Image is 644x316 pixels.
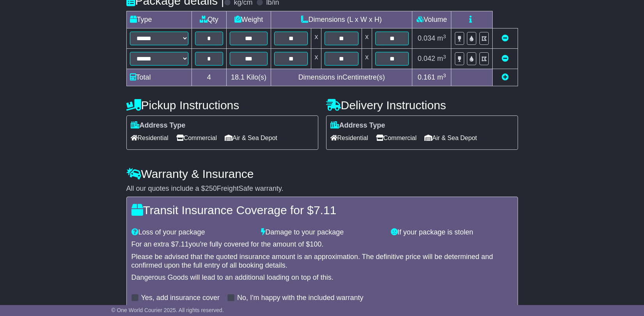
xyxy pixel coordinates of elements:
h4: Transit Insurance Coverage for $ [131,204,513,217]
label: Yes, add insurance cover [141,294,220,302]
span: 250 [205,185,217,192]
label: No, I'm happy with the included warranty [237,294,364,302]
h4: Warranty & Insurance [126,167,518,180]
h4: Delivery Instructions [326,99,518,112]
span: Residential [330,132,368,144]
td: x [362,49,372,69]
td: Weight [226,11,271,28]
span: m [437,73,446,81]
td: Type [126,11,192,28]
div: Dangerous Goods will lead to an additional loading on top of this. [131,273,513,282]
label: Address Type [330,121,385,130]
sup: 3 [443,34,446,39]
div: If your package is stolen [387,228,517,237]
td: Total [126,69,192,86]
span: 0.034 [418,34,435,42]
a: Remove this item [502,55,509,62]
span: 18.1 [231,73,245,81]
sup: 3 [443,73,446,78]
div: All our quotes include a $ FreightSafe warranty. [126,185,518,193]
span: 0.161 [418,73,435,81]
span: 7.11 [175,240,189,248]
td: x [362,28,372,49]
td: Dimensions in Centimetre(s) [271,69,412,86]
span: © One World Courier 2025. All rights reserved. [111,307,224,313]
td: x [311,28,321,49]
span: Commercial [376,132,417,144]
label: Address Type [131,121,186,130]
span: 7.11 [314,204,336,217]
div: Loss of your package [128,228,257,237]
span: Residential [131,132,169,144]
td: Kilo(s) [226,69,271,86]
div: Please be advised that the quoted insurance amount is an approximation. The definitive price will... [131,253,513,270]
sup: 3 [443,54,446,60]
div: Damage to your package [257,228,387,237]
a: Remove this item [502,34,509,42]
span: 0.042 [418,55,435,62]
span: m [437,34,446,42]
div: For an extra $ you're fully covered for the amount of $ . [131,240,513,249]
span: Air & Sea Depot [225,132,277,144]
td: Volume [412,11,451,28]
td: Qty [192,11,226,28]
td: Dimensions (L x W x H) [271,11,412,28]
td: x [311,49,321,69]
span: 100 [310,240,321,248]
span: m [437,55,446,62]
td: 4 [192,69,226,86]
span: Commercial [176,132,217,144]
h4: Pickup Instructions [126,99,318,112]
a: Add new item [502,73,509,81]
span: Air & Sea Depot [424,132,477,144]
